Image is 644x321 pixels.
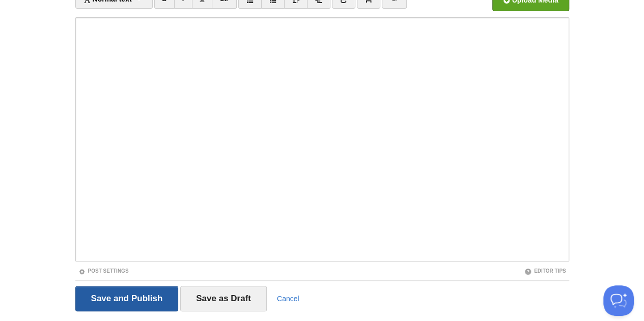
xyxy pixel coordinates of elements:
input: Save as Draft [180,286,267,311]
a: Post Settings [78,268,129,274]
input: Save and Publish [75,286,179,311]
a: Cancel [277,295,299,303]
iframe: Help Scout Beacon - Open [603,285,634,316]
a: Editor Tips [524,268,566,274]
